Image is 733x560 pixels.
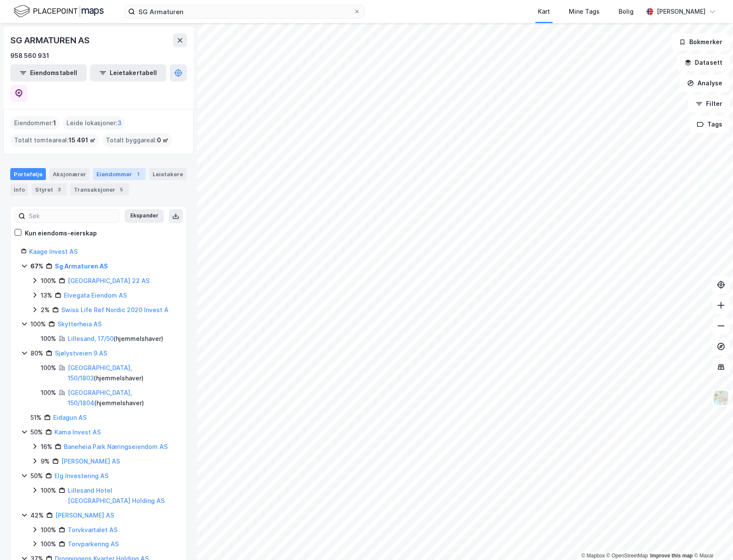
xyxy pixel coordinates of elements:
[54,428,101,436] a: Kama Invest AS
[607,553,648,559] a: OpenStreetMap
[677,54,730,71] button: Datasett
[54,472,108,479] a: Elg Investering AS
[68,334,163,344] div: ( hjemmelshaver )
[149,168,186,180] div: Leietakere
[53,118,56,128] span: 1
[672,33,730,51] button: Bokmerker
[569,6,600,17] div: Mine Tags
[30,510,44,521] div: 42%
[64,292,127,299] a: Elvegata Eiendom AS
[55,262,108,270] a: Sg Armaturen AS
[68,363,176,383] div: ( hjemmelshaver )
[650,553,693,559] a: Improve this map
[41,456,50,467] div: 9%
[690,519,733,560] iframe: Chat Widget
[102,133,172,147] div: Totalt byggareal :
[117,185,126,194] div: 5
[29,248,78,255] a: Kaage Invest AS
[41,334,56,344] div: 100%
[657,6,706,17] div: [PERSON_NAME]
[25,210,119,223] input: Søk
[68,540,119,548] a: Torvparkering AS
[30,348,43,358] div: 80%
[90,64,166,81] button: Leietakertabell
[41,442,52,452] div: 16%
[125,209,164,223] button: Ekspander
[157,135,168,145] span: 0 ㎡
[538,6,550,17] div: Kart
[68,487,165,504] a: Lillesand Hotel [GEOGRAPHIC_DATA] Holding AS
[41,305,50,315] div: 2%
[30,471,43,481] div: 50%
[619,6,634,17] div: Bolig
[11,133,99,147] div: Totalt tomteareal :
[41,539,56,549] div: 100%
[68,389,132,406] a: [GEOGRAPHIC_DATA], 150/1804
[70,184,129,196] div: Transaksjoner
[41,388,56,398] div: 100%
[55,349,107,357] a: Sjølystveien 9 AS
[41,485,56,496] div: 100%
[30,261,43,271] div: 67%
[55,185,63,194] div: 3
[134,170,142,178] div: 1
[68,388,176,408] div: ( hjemmelshaver )
[135,5,354,18] input: Søk på adresse, matrikkel, gårdeiere, leietakere eller personer
[30,412,42,423] div: 51%
[14,4,104,19] img: logo.f888ab2527a4732fd821a326f86c7f29.svg
[53,414,87,421] a: Eidagun AS
[55,512,114,519] a: [PERSON_NAME] AS
[32,184,67,196] div: Styret
[117,118,122,128] span: 3
[64,443,168,450] a: Baneheia Park Næringseiendom AS
[68,526,117,533] a: Torvkvartalet AS
[41,363,56,373] div: 100%
[10,33,91,47] div: SG ARMATUREN AS
[61,306,168,313] a: Swiss Life Ref Nordic 2020 Invest A
[41,276,56,286] div: 100%
[690,116,730,133] button: Tags
[30,427,43,437] div: 50%
[41,525,56,535] div: 100%
[680,75,730,92] button: Analyse
[10,184,28,196] div: Info
[11,116,60,130] div: Eiendommer :
[10,168,46,180] div: Portefølje
[41,290,52,301] div: 13%
[713,390,729,406] img: Z
[581,553,605,559] a: Mapbox
[93,168,146,180] div: Eiendommer
[25,228,97,238] div: Kun eiendoms-eierskap
[10,64,87,81] button: Eiendomstabell
[68,335,114,342] a: Lillesand, 17/50
[688,95,730,112] button: Filter
[68,364,132,382] a: [GEOGRAPHIC_DATA], 150/1803
[10,51,49,61] div: 958 560 931
[63,116,125,130] div: Leide lokasjoner :
[57,320,102,328] a: Skytterheia AS
[61,458,120,465] a: [PERSON_NAME] AS
[49,168,90,180] div: Aksjonærer
[69,135,96,145] span: 15 491 ㎡
[68,277,150,284] a: [GEOGRAPHIC_DATA] 22 AS
[30,319,46,329] div: 100%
